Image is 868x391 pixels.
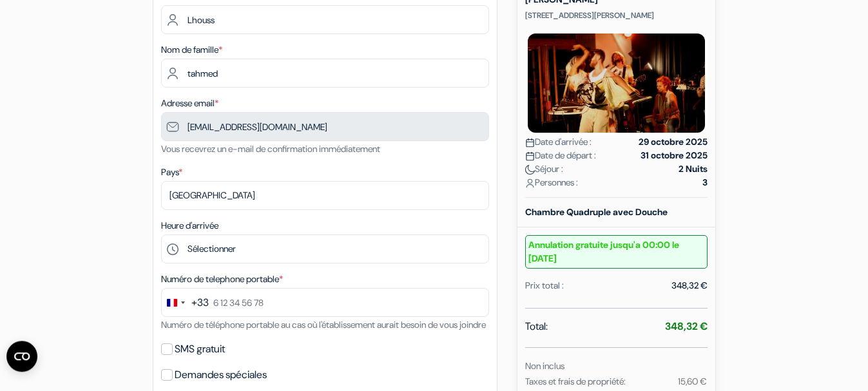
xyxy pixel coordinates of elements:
[161,272,283,286] label: Numéro de telephone portable
[702,176,708,189] strong: 3
[162,289,209,316] button: Change country, selected France (+33)
[175,340,225,358] label: SMS gratuit
[525,138,535,148] img: calendar.svg
[161,143,380,155] small: Vous recevrez un e-mail de confirmation immédiatement
[671,279,708,292] div: 348,32 €
[525,376,626,387] small: Taxes et frais de propriété:
[679,162,708,176] strong: 2 Nuits
[525,360,564,372] small: Non inclus
[525,151,535,161] img: calendar.svg
[191,295,209,310] div: +33
[161,43,222,57] label: Nom de famille
[641,149,708,162] strong: 31 octobre 2025
[525,165,535,175] img: moon.svg
[525,279,564,292] div: Prix total :
[161,112,489,141] input: Entrer adresse e-mail
[639,135,708,149] strong: 29 octobre 2025
[525,206,668,218] b: Chambre Quadruple avec Douche
[161,219,218,233] label: Heure d'arrivée
[678,376,707,387] small: 15,60 €
[525,135,592,149] span: Date d'arrivée :
[525,10,708,21] p: [STREET_ADDRESS][PERSON_NAME]
[6,341,37,372] button: Ouvrir le widget CMP
[161,5,489,34] input: Entrez votre prénom
[525,162,563,176] span: Séjour :
[161,288,489,317] input: 6 12 34 56 78
[525,149,596,162] span: Date de départ :
[161,166,182,179] label: Pays
[525,319,548,334] span: Total:
[175,366,267,384] label: Demandes spéciales
[161,59,489,88] input: Entrer le nom de famille
[525,176,578,189] span: Personnes :
[161,97,218,110] label: Adresse email
[161,319,486,330] small: Numéro de téléphone portable au cas où l'établissement aurait besoin de vous joindre
[665,319,708,333] strong: 348,32 €
[525,235,708,269] small: Annulation gratuite jusqu'a 00:00 le [DATE]
[525,178,535,188] img: user_icon.svg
